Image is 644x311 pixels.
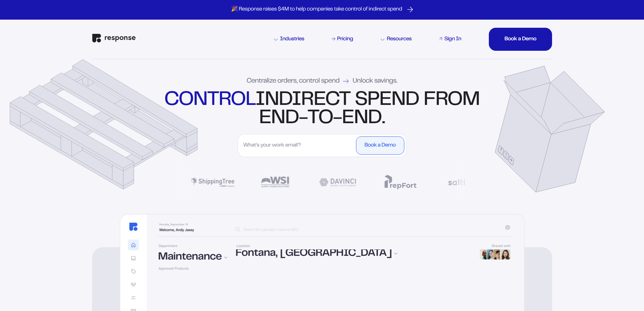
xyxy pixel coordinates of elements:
button: Book a DemoBook a DemoBook a DemoBook a DemoBook a DemoBook a Demo [489,28,552,51]
a: Sign In [438,35,462,43]
img: Response Logo [92,34,136,43]
div: Centralize orders, control spend [247,78,398,85]
strong: control [164,91,255,109]
div: Maintenance [158,252,228,263]
button: Book a Demo [356,136,404,155]
div: Industries [274,37,304,42]
div: Book a Demo [504,37,536,42]
div: Resources [381,37,411,42]
div: Fontana, [GEOGRAPHIC_DATA] [236,248,470,259]
div: Sign In [444,37,461,42]
div: indirect spend from end-to-end. [163,91,481,128]
p: 🎉 Response raises $4M to help companies take control of indirect spend [231,6,402,13]
div: Book a Demo [364,143,396,148]
a: Pricing [331,35,354,43]
a: Response Home [92,34,136,44]
input: What's your work email? [240,136,355,155]
div: Pricing [337,37,353,42]
span: Unlock savings. [353,78,397,85]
